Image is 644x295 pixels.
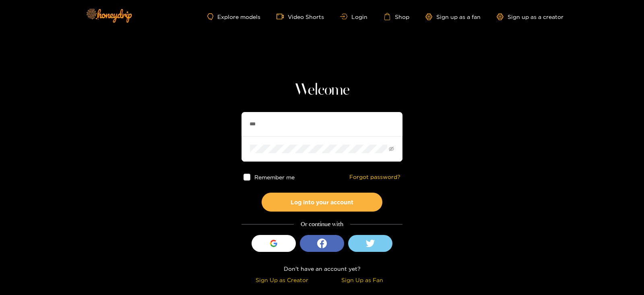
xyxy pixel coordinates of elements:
[242,81,402,100] h1: Welcome
[244,275,320,285] div: Sign Up as Creator
[340,14,367,20] a: Login
[384,13,409,20] a: Shop
[389,146,394,152] span: eye-invisible
[242,264,402,273] div: Don't have an account yet?
[497,13,563,20] a: Sign up as a creator
[324,275,400,285] div: Sign Up as Fan
[425,13,481,20] a: Sign up as a fan
[277,13,324,20] a: Video Shorts
[207,13,260,20] a: Explore models
[254,174,295,180] span: Remember me
[277,13,288,20] span: video-camera
[262,193,382,212] button: Log into your account
[242,220,402,229] div: Or continue with
[349,174,400,181] a: Forgot password?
